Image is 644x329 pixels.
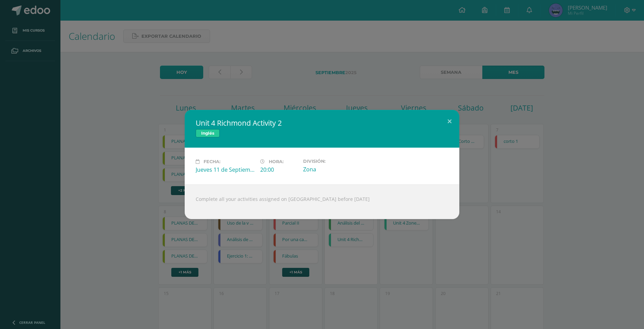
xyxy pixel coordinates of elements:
[269,159,284,164] span: Hora:
[204,159,220,164] span: Fecha:
[440,110,459,133] button: Close (Esc)
[196,166,255,173] div: Jueves 11 de Septiembre
[260,166,298,173] div: 20:00
[303,166,362,173] div: Zona
[185,184,459,219] div: Complete all your activities assigned on [GEOGRAPHIC_DATA] before [DATE]
[196,129,220,137] span: Inglés
[303,159,362,164] label: División:
[196,118,448,128] h2: Unit 4 Richmond Activity 2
